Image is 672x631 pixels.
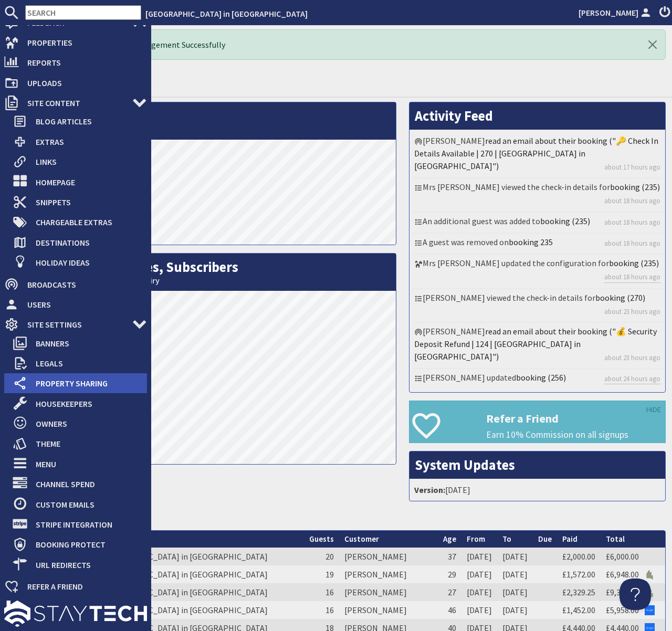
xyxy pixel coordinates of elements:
[339,583,438,601] td: [PERSON_NAME]
[32,102,396,140] h2: Visits per Day
[309,534,334,544] a: Guests
[619,579,651,610] iframe: Toggle Customer Support
[540,216,590,226] a: booking (235)
[409,401,666,443] a: Refer a Friend Earn 10% Commission on all signups
[412,132,663,178] li: [PERSON_NAME]
[13,194,147,211] a: Snippets
[13,536,147,553] a: Booking Protect
[32,254,396,291] h2: Bookings, Enquiries, Subscribers
[27,133,147,150] span: Extras
[606,534,625,544] a: Total
[101,605,268,615] a: [GEOGRAPHIC_DATA] in [GEOGRAPHIC_DATA]
[562,551,595,562] a: £2,000.00
[27,113,147,130] span: Blog Articles
[4,601,147,626] img: staytech_l_w-4e588a39d9fa60e82540d7cfac8cfe4b7147e857d3e8dbdfbd41c59d52db0ec4.svg
[13,435,147,452] a: Theme
[562,569,595,580] a: £1,572.00
[4,94,147,111] a: Site Content
[101,569,268,580] a: [GEOGRAPHIC_DATA] in [GEOGRAPHIC_DATA]
[27,234,147,251] span: Destinations
[27,476,147,492] span: Channel Spend
[27,335,147,352] span: Banners
[325,605,334,615] span: 16
[412,178,663,212] li: Mrs [PERSON_NAME] viewed the check-in details for
[27,375,147,392] span: Property Sharing
[13,556,147,573] a: URL Redirects
[13,234,147,251] a: Destinations
[412,234,663,255] li: A guest was removed on
[412,481,663,498] li: [DATE]
[19,316,132,333] span: Site Settings
[604,272,660,282] a: about 18 hours ago
[27,254,147,271] span: Holiday Ideas
[502,534,511,544] a: To
[325,569,334,580] span: 19
[13,375,147,392] a: Property Sharing
[37,124,391,134] small: This Month: 1974 Visits
[604,307,660,317] a: about 23 hours ago
[27,536,147,553] span: Booking Protect
[533,531,557,548] th: Due
[19,276,147,293] span: Broadcasts
[4,75,147,91] a: Uploads
[145,8,308,19] a: [GEOGRAPHIC_DATA] in [GEOGRAPHIC_DATA]
[27,153,147,170] span: Links
[101,551,268,562] a: [GEOGRAPHIC_DATA] in [GEOGRAPHIC_DATA]
[604,238,660,248] a: about 18 hours ago
[415,107,493,124] a: Activity Feed
[13,395,147,412] a: Housekeepers
[19,578,147,595] span: Refer a Friend
[101,587,268,597] a: [GEOGRAPHIC_DATA] in [GEOGRAPHIC_DATA]
[325,551,334,562] span: 20
[604,217,660,227] a: about 18 hours ago
[4,316,147,333] a: Site Settings
[438,601,461,619] td: 46
[325,587,334,597] span: 16
[4,578,147,595] a: Refer a Friend
[339,548,438,565] td: [PERSON_NAME]
[486,428,665,441] p: Earn 10% Commission on all signups
[13,335,147,352] a: Banners
[25,5,141,20] input: SEARCH
[438,548,461,565] td: 37
[13,113,147,130] a: Blog Articles
[509,237,553,247] a: booking 235
[27,516,147,533] span: Stripe Integration
[412,255,663,289] li: Mrs [PERSON_NAME] updated the configuration for
[486,412,665,425] h3: Refer a Friend
[595,292,645,303] a: booking (270)
[497,548,533,565] td: [DATE]
[13,476,147,492] a: Channel Spend
[27,415,147,432] span: Owners
[438,565,461,583] td: 29
[443,534,456,544] a: Age
[412,369,663,390] li: [PERSON_NAME] updated
[562,587,595,597] a: £2,329.25
[13,516,147,533] a: Stripe Integration
[606,569,639,580] a: £6,948.00
[562,605,595,615] a: £1,452.00
[516,372,566,383] a: booking (256)
[13,496,147,513] a: Custom Emails
[412,213,663,234] li: An additional guest was added to
[497,601,533,619] td: [DATE]
[604,374,660,384] a: about 24 hours ago
[339,601,438,619] td: [PERSON_NAME]
[604,162,660,172] a: about 17 hours ago
[13,254,147,271] a: Holiday Ideas
[414,135,658,171] a: read an email about their booking ("🔑 Check In Details Available | 270 | [GEOGRAPHIC_DATA] in [GE...
[13,174,147,191] a: Homepage
[497,565,533,583] td: [DATE]
[27,435,147,452] span: Theme
[610,182,660,192] a: booking (235)
[27,556,147,573] span: URL Redirects
[13,355,147,372] a: Legals
[19,54,147,71] span: Reports
[646,404,661,416] a: HIDE
[13,415,147,432] a: Owners
[344,534,379,544] a: Customer
[609,258,659,268] a: booking (235)
[579,6,653,19] a: [PERSON_NAME]
[4,276,147,293] a: Broadcasts
[415,456,515,474] a: System Updates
